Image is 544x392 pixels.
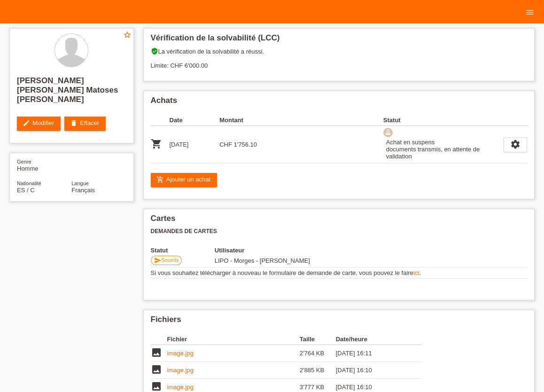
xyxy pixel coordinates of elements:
[151,228,528,235] h3: Demandes de cartes
[70,119,78,127] i: delete
[300,362,336,379] td: 2'885 KB
[167,384,194,391] a: image.jpg
[151,47,528,76] div: La vérification de la solvabilité a réussi. Limite: CHF 6'000.00
[123,31,132,40] a: star_border
[151,381,162,392] i: image
[167,367,194,374] a: image.jpg
[167,350,194,357] a: image.jpg
[336,345,408,362] td: [DATE] 16:11
[383,115,504,126] th: Statut
[167,334,300,345] th: Fichier
[151,267,528,279] td: Si vous souhaitez télécharger à nouveau le formulaire de demande de carte, vous pouvez le faire .
[300,345,336,362] td: 2'764 KB
[17,158,71,172] div: Homme
[162,257,179,263] span: Soumis
[385,129,391,135] i: approval
[219,126,270,164] td: CHF 1'756.10
[151,315,528,329] h2: Fichiers
[170,115,220,126] th: Date
[151,364,162,375] i: image
[151,247,215,254] th: Statut
[151,214,528,228] h2: Cartes
[336,334,408,345] th: Date/heure
[336,362,408,379] td: [DATE] 16:10
[151,347,162,358] i: image
[170,126,220,164] td: [DATE]
[215,257,310,264] span: 24.09.2025
[23,119,30,127] i: edit
[219,115,270,126] th: Montant
[151,96,528,110] h2: Achats
[64,117,106,131] a: deleteEffacer
[525,8,535,17] i: menu
[156,176,164,183] i: add_shopping_cart
[123,31,132,39] i: star_border
[17,187,35,194] span: Espagne / C / 29.03.2012
[300,334,336,345] th: Taille
[151,173,218,187] a: add_shopping_cartAjouter un achat
[521,9,539,15] a: menu
[17,117,61,131] a: editModifier
[154,257,162,264] i: send
[151,47,158,55] i: verified_user
[71,187,95,194] span: Français
[17,76,126,109] h2: [PERSON_NAME] [PERSON_NAME] Matoses [PERSON_NAME]
[151,138,162,149] i: POSP00027944
[215,247,365,254] th: Utilisateur
[17,159,31,165] span: Genre
[71,180,89,186] span: Langue
[17,180,41,186] span: Nationalité
[383,137,504,161] div: Achat en suspens documents transmis, en attente de validation
[413,269,419,276] a: ici
[151,33,528,47] h2: Vérification de la solvabilité (LCC)
[510,139,521,149] i: settings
